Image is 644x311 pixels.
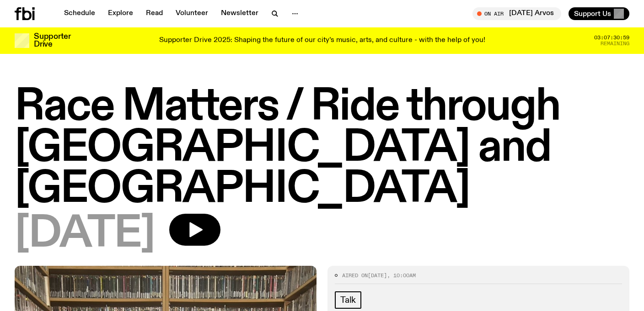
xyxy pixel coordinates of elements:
p: Supporter Drive 2025: Shaping the future of our city’s music, arts, and culture - with the help o... [159,37,485,45]
span: Talk [340,295,356,305]
h1: Race Matters / Ride through [GEOGRAPHIC_DATA] and [GEOGRAPHIC_DATA] [15,87,629,210]
a: Explore [102,7,139,20]
a: Schedule [59,7,101,20]
span: Support Us [574,10,611,18]
span: 03:07:30:59 [594,35,629,40]
a: Volunteer [170,7,214,20]
a: Read [140,7,168,20]
button: Support Us [569,7,629,20]
span: [DATE] [15,214,155,255]
span: , 10:00am [387,272,416,279]
button: On Air[DATE] Arvos [472,7,561,20]
a: Talk [335,291,361,309]
span: Aired on [342,272,368,279]
h3: Supporter Drive [34,33,70,48]
a: Newsletter [215,7,264,20]
span: Remaining [601,41,629,46]
span: [DATE] [368,272,387,279]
